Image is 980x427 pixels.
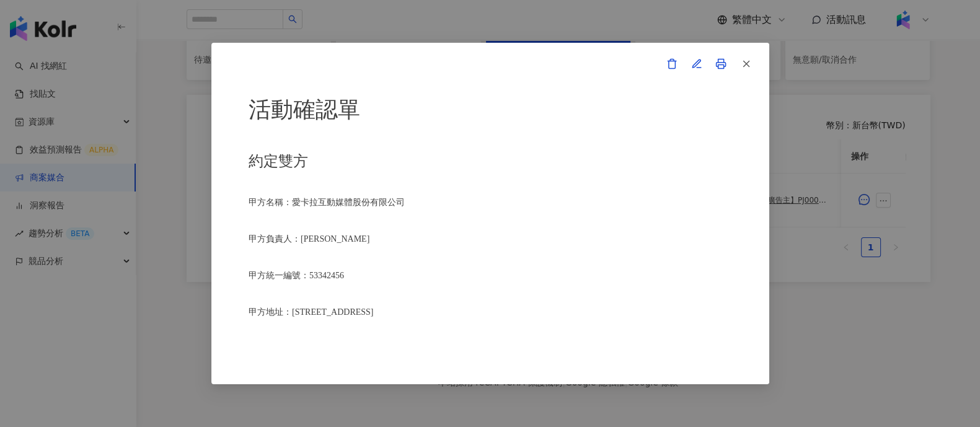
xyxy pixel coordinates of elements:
[249,234,369,244] span: 甲方負責人：[PERSON_NAME]
[249,152,308,169] span: 約定雙方
[249,97,360,122] span: 活動確認單
[249,198,405,207] span: 甲方名稱：愛卡拉互動媒體股份有限公司
[249,271,344,280] span: 甲方統一編號：53342456
[249,307,373,317] span: 甲方地址：[STREET_ADDRESS]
